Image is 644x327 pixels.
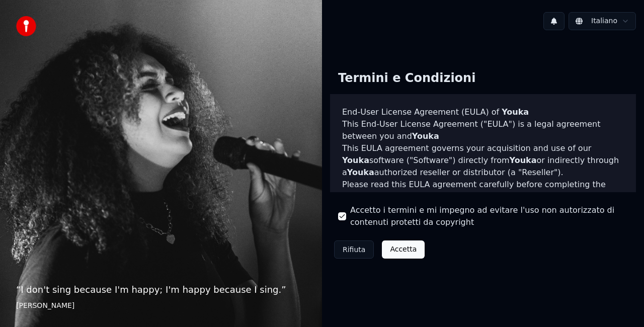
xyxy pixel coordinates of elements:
h3: End-User License Agreement (EULA) of [342,106,624,118]
img: youka [16,16,36,36]
label: Accetto i termini e mi impegno ad evitare l'uso non autorizzato di contenuti protetti da copyright [350,204,628,228]
span: Youka [480,192,508,201]
span: Youka [342,155,369,165]
p: Please read this EULA agreement carefully before completing the installation process and using th... [342,179,624,227]
p: “ I don't sing because I'm happy; I'm happy because I sing. ” [16,283,306,297]
button: Rifiuta [334,240,374,259]
p: This EULA agreement governs your acquisition and use of our software ("Software") directly from o... [342,142,624,179]
button: Accetta [382,240,425,259]
footer: [PERSON_NAME] [16,301,306,311]
span: Youka [412,131,439,141]
span: Youka [510,155,537,165]
p: This End-User License Agreement ("EULA") is a legal agreement between you and [342,118,624,142]
span: Youka [347,168,374,177]
span: Youka [502,107,529,117]
div: Termini e Condizioni [330,62,484,95]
